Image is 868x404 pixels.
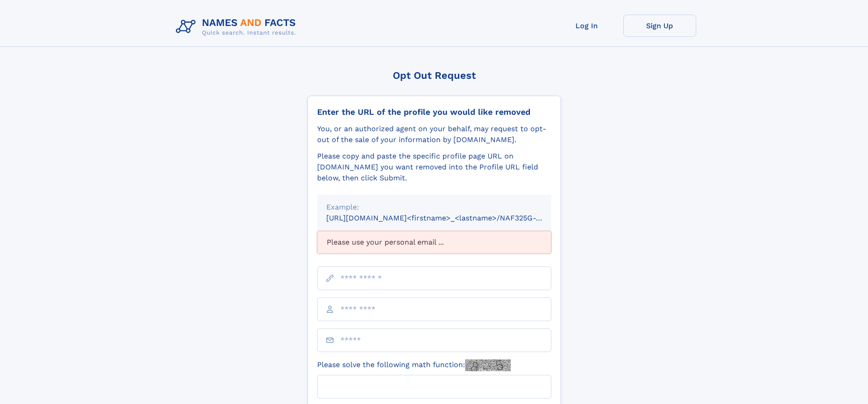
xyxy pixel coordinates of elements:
label: Please solve the following math function: [317,359,511,371]
div: Opt Out Request [308,70,561,81]
div: You, or an authorized agent on your behalf, may request to opt-out of the sale of your informatio... [317,123,551,145]
div: Please copy and paste the specific profile page URL on [DOMAIN_NAME] you want removed into the Pr... [317,151,551,184]
a: Sign Up [623,15,696,37]
div: Enter the URL of the profile you would like removed [317,107,551,117]
a: Log In [550,15,623,37]
small: [URL][DOMAIN_NAME]<firstname>_<lastname>/NAF325G-xxxxxxxx [326,214,569,222]
div: Example: [326,202,542,213]
div: Please use your personal email ... [317,231,551,254]
img: Logo Names and Facts [172,15,303,39]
